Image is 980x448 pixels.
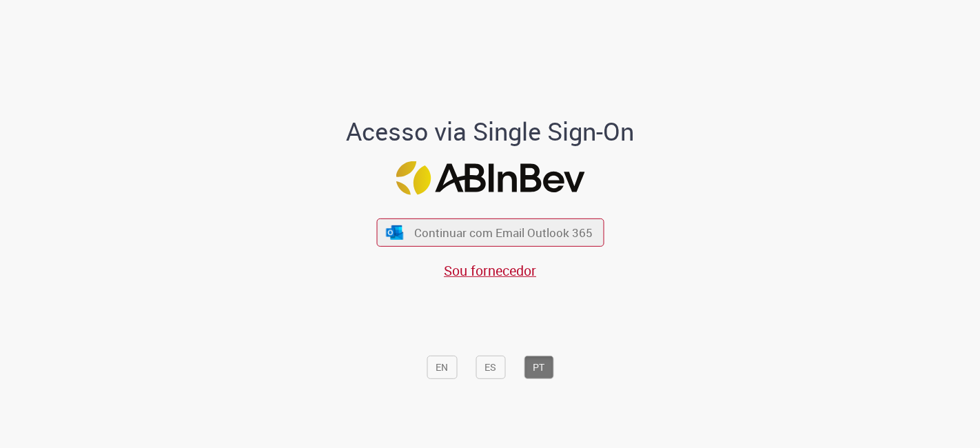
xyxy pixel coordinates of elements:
button: PT [524,356,553,379]
img: ícone Azure/Microsoft 360 [385,225,405,240]
img: Logo ABInBev [396,161,584,195]
a: Sou fornecedor [444,261,536,280]
button: EN [427,356,457,379]
span: Continuar com Email Outlook 365 [414,225,593,241]
button: ES [476,356,505,379]
button: ícone Azure/Microsoft 360 Continuar com Email Outlook 365 [376,218,604,247]
h1: Acesso via Single Sign-On [299,117,682,145]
